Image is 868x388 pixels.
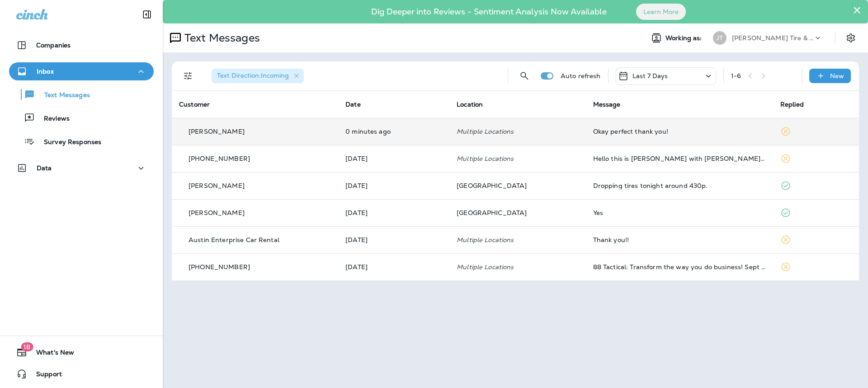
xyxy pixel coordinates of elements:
p: Last 7 Days [632,72,668,79]
button: Companies [9,36,154,54]
button: Settings [843,30,859,46]
div: JT [713,31,726,45]
button: Collapse Sidebar [134,5,160,23]
p: Multiple Locations [457,128,579,135]
p: Text Messages [35,91,90,100]
p: [PHONE_NUMBER] [189,263,250,271]
p: [PERSON_NAME] [189,182,245,189]
p: Data [37,164,52,172]
button: 18What's New [9,343,154,361]
span: Customer [179,100,210,108]
p: Inbox [37,68,54,75]
p: Sep 23, 2025 04:19 PM [345,209,442,216]
button: Close [853,3,861,17]
p: Sep 29, 2025 09:27 AM [345,128,442,135]
span: What's New [27,349,74,360]
p: Reviews [35,115,70,123]
div: Text Direction:Incoming [212,69,304,83]
div: 88 Tactical: Transform the way you do business! Sept Corporate Promo-1 FREE badge + 20% off dues.... [593,263,766,271]
p: Multiple Locations [457,155,579,162]
span: Text Direction : Incoming [217,71,289,79]
div: 1 - 6 [731,72,741,79]
p: New [830,72,844,79]
span: [GEOGRAPHIC_DATA] [457,182,527,190]
span: Working as: [665,34,704,42]
p: Sep 22, 2025 06:32 PM [345,236,442,243]
span: Message [593,100,621,108]
p: Survey Responses [35,138,101,147]
p: [PHONE_NUMBER] [189,155,250,162]
span: [GEOGRAPHIC_DATA] [457,209,527,217]
div: Okay perfect thank you! [593,128,766,135]
button: Data [9,159,154,177]
p: Austin Enterprise Car Rental [189,236,279,243]
span: Support [27,370,62,381]
span: Date [345,100,361,108]
div: Dropping tires tonight around 430p. [593,182,766,189]
button: Inbox [9,62,154,80]
p: [PERSON_NAME] Tire & Auto [732,34,813,42]
p: Sep 24, 2025 09:02 AM [345,182,442,189]
button: Reviews [9,108,154,127]
p: Auto refresh [561,72,601,79]
button: Support [9,365,154,383]
p: Multiple Locations [457,236,579,243]
button: Text Messages [9,85,154,104]
button: Learn More [636,4,686,20]
p: Multiple Locations [457,263,579,271]
div: Thank you!! [593,236,766,243]
button: Survey Responses [9,132,154,151]
button: Search Messages [515,67,533,85]
div: Hello this is Jesse with Jensen Tire and Auto, we looked at your tire and it has 2 nails in the s... [593,155,766,162]
p: Companies [36,42,71,49]
button: Filters [179,67,197,85]
p: [PERSON_NAME] [189,209,245,216]
p: Sep 25, 2025 12:41 PM [345,155,442,162]
p: Sep 22, 2025 11:47 AM [345,263,442,271]
p: [PERSON_NAME] [189,128,245,135]
p: Text Messages [181,31,260,45]
span: Replied [780,100,804,108]
div: Yes [593,209,766,216]
span: 18 [21,342,33,351]
span: Location [457,100,483,108]
p: Dig Deeper into Reviews - Sentiment Analysis Now Available [345,10,633,13]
